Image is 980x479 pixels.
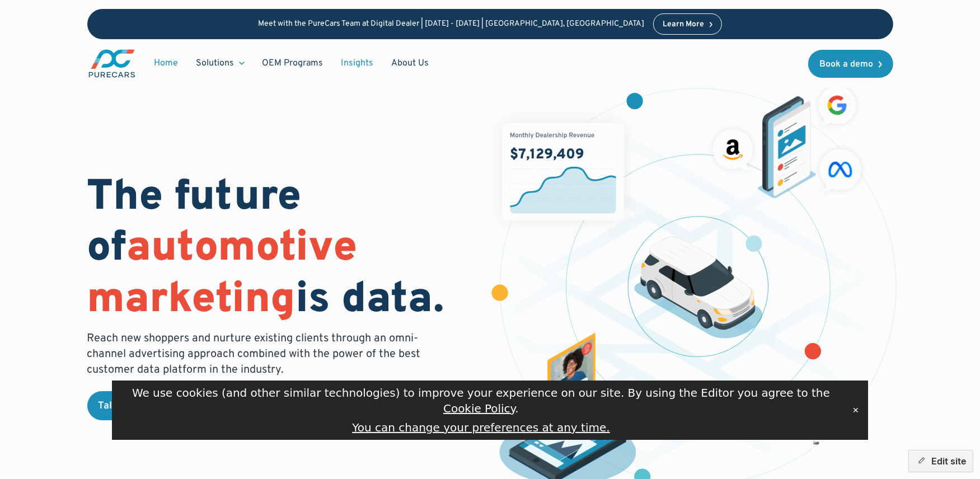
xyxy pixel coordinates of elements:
[132,386,830,415] span: We use cookies (and other similar technologies) to improve your experience on our site. By using ...
[808,50,893,78] a: Book a demo
[653,13,723,35] a: Learn More
[707,81,868,198] img: ads on social media and advertising partners
[352,420,610,435] button: You can change your preferences at any time.
[819,60,873,69] div: Book a demo
[383,53,438,74] a: About Us
[848,402,864,419] button: Close
[196,57,235,69] div: Solutions
[99,401,176,411] div: Talk to an expert
[502,123,624,220] img: chart showing monthly dealership revenue of $7m
[908,450,973,472] button: Edit site
[332,53,383,74] a: Insights
[187,53,254,74] div: Solutions
[87,48,137,79] a: main
[87,173,477,326] h1: The future of is data.
[634,237,763,339] img: illustration of a vehicle
[87,48,137,79] img: purecars logo
[258,20,644,29] p: Meet with the PureCars Team at Digital Dealer | [DATE] - [DATE] | [GEOGRAPHIC_DATA], [GEOGRAPHIC_...
[254,53,332,74] a: OEM Programs
[663,21,704,29] div: Learn More
[87,391,196,420] a: Talk to an expert
[87,331,428,378] p: Reach new shoppers and nurture existing clients through an omni-channel advertising approach comb...
[813,440,820,445] img: mockup of facebook post
[87,222,358,327] span: automotive marketing
[146,53,187,74] a: Home
[443,402,515,415] a: Cookie Policy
